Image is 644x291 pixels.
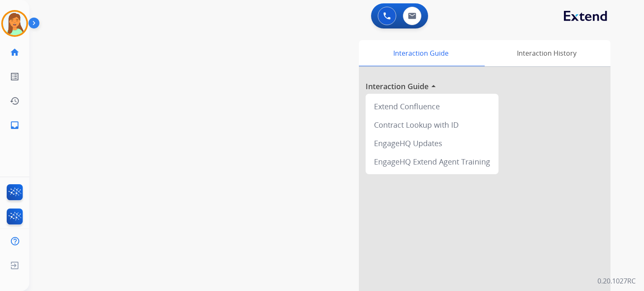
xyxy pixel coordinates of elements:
[10,96,20,106] mat-icon: history
[369,116,495,134] div: Contract Lookup with ID
[10,47,20,57] mat-icon: home
[10,72,20,82] mat-icon: list_alt
[10,120,20,130] mat-icon: inbox
[483,40,610,66] div: Interaction History
[369,152,495,171] div: EngageHQ Extend Agent Training
[3,12,26,35] img: avatar
[369,97,495,116] div: Extend Confluence
[359,40,483,66] div: Interaction Guide
[597,276,636,286] p: 0.20.1027RC
[369,134,495,152] div: EngageHQ Updates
